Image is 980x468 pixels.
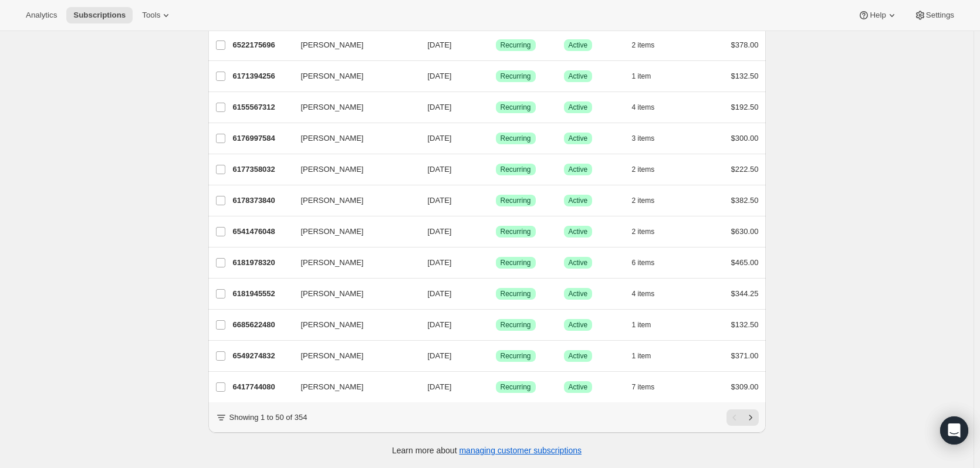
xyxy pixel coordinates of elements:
[233,195,292,206] p: 6178373840
[569,72,588,81] span: Active
[632,286,668,302] button: 4 items
[428,351,452,360] span: [DATE]
[233,255,759,271] div: 6181978320[PERSON_NAME][DATE]SuccessRecurringSuccessActive6 items$465.00
[632,196,655,205] span: 2 items
[731,40,759,49] span: $378.00
[19,7,64,23] button: Analytics
[632,379,668,395] button: 7 items
[135,7,179,23] button: Tools
[632,255,668,271] button: 6 items
[294,160,411,179] button: [PERSON_NAME]
[233,130,759,147] div: 6176997584[PERSON_NAME][DATE]SuccessRecurringSuccessActive3 items$300.00
[907,7,961,23] button: Settings
[301,133,364,144] span: [PERSON_NAME]
[229,412,307,423] p: Showing 1 to 50 of 354
[428,289,452,298] span: [DATE]
[632,258,655,267] span: 6 items
[731,72,759,80] span: $132.50
[632,223,668,240] button: 2 items
[731,320,759,329] span: $132.50
[294,129,411,148] button: [PERSON_NAME]
[731,196,759,205] span: $382.50
[742,409,759,426] button: Next
[428,165,452,174] span: [DATE]
[294,36,411,55] button: [PERSON_NAME]
[731,165,759,174] span: $222.50
[294,253,411,272] button: [PERSON_NAME]
[632,320,651,330] span: 1 item
[501,382,531,392] span: Recurring
[428,72,452,80] span: [DATE]
[294,316,411,334] button: [PERSON_NAME]
[233,70,292,82] p: 6171394256
[392,445,582,456] p: Learn more about
[501,72,531,81] span: Recurring
[294,347,411,365] button: [PERSON_NAME]
[501,320,531,330] span: Recurring
[301,257,364,269] span: [PERSON_NAME]
[301,381,364,393] span: [PERSON_NAME]
[233,288,292,300] p: 6181945552
[632,68,664,84] button: 1 item
[632,348,664,364] button: 1 item
[731,258,759,267] span: $465.00
[569,165,588,174] span: Active
[73,11,126,20] span: Subscriptions
[731,382,759,391] span: $309.00
[731,134,759,143] span: $300.00
[501,134,531,143] span: Recurring
[233,226,292,238] p: 6541476048
[301,39,364,51] span: [PERSON_NAME]
[301,319,364,331] span: [PERSON_NAME]
[632,103,655,112] span: 4 items
[428,40,452,49] span: [DATE]
[294,284,411,303] button: [PERSON_NAME]
[294,191,411,210] button: [PERSON_NAME]
[731,289,759,298] span: $344.25
[726,409,759,426] nav: Pagination
[632,351,651,361] span: 1 item
[233,257,292,269] p: 6181978320
[233,164,292,175] p: 6177358032
[731,227,759,236] span: $630.00
[233,381,292,393] p: 6417744080
[294,98,411,117] button: [PERSON_NAME]
[233,350,292,362] p: 6549274832
[428,196,452,205] span: [DATE]
[501,196,531,205] span: Recurring
[632,40,655,50] span: 2 items
[301,226,364,238] span: [PERSON_NAME]
[428,134,452,143] span: [DATE]
[569,40,588,50] span: Active
[569,289,588,299] span: Active
[569,351,588,361] span: Active
[301,195,364,206] span: [PERSON_NAME]
[632,72,651,81] span: 1 item
[233,223,759,240] div: 6541476048[PERSON_NAME][DATE]SuccessRecurringSuccessActive2 items$630.00
[233,161,759,178] div: 6177358032[PERSON_NAME][DATE]SuccessRecurringSuccessActive2 items$222.50
[501,289,531,299] span: Recurring
[428,227,452,236] span: [DATE]
[66,7,133,23] button: Subscriptions
[233,68,759,84] div: 6171394256[PERSON_NAME][DATE]SuccessRecurringSuccessActive1 item$132.50
[233,319,292,331] p: 6685622480
[501,165,531,174] span: Recurring
[632,37,668,53] button: 2 items
[233,286,759,302] div: 6181945552[PERSON_NAME][DATE]SuccessRecurringSuccessActive4 items$344.25
[142,11,160,20] span: Tools
[501,258,531,267] span: Recurring
[428,258,452,267] span: [DATE]
[501,40,531,50] span: Recurring
[926,11,954,20] span: Settings
[569,103,588,112] span: Active
[301,288,364,300] span: [PERSON_NAME]
[294,222,411,241] button: [PERSON_NAME]
[501,227,531,236] span: Recurring
[851,7,904,23] button: Help
[294,378,411,396] button: [PERSON_NAME]
[632,289,655,299] span: 4 items
[26,11,57,20] span: Analytics
[940,416,968,445] div: Open Intercom Messenger
[233,37,759,53] div: 6522175696[PERSON_NAME][DATE]SuccessRecurringSuccessActive2 items$378.00
[233,379,759,395] div: 6417744080[PERSON_NAME][DATE]SuccessRecurringSuccessActive7 items$309.00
